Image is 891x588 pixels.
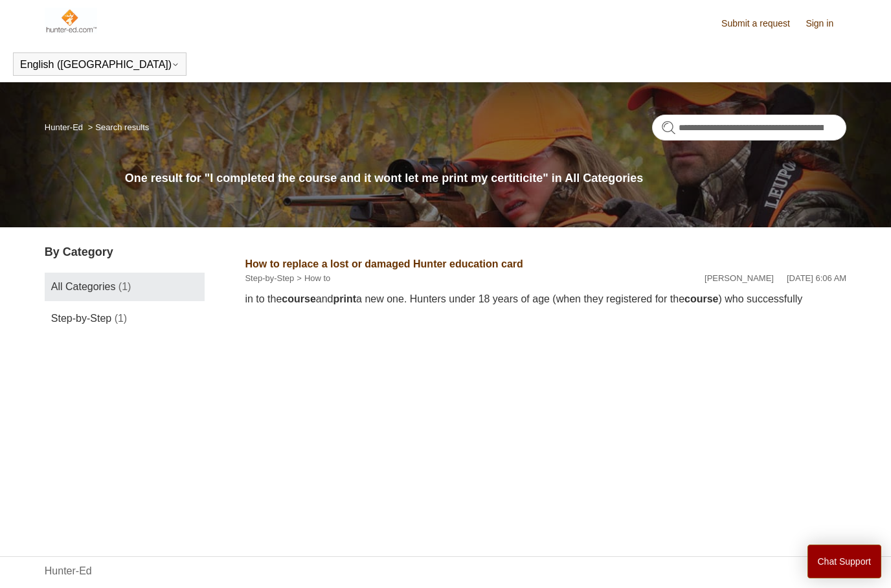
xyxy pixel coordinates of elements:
em: course [282,293,315,304]
img: Hunter-Ed Help Center home page [45,8,97,34]
span: Step-by-Step [51,313,111,324]
time: 07/28/2022, 06:06 [787,273,846,283]
em: print [333,293,357,304]
li: [PERSON_NAME] [705,272,774,285]
input: Search [652,115,846,141]
div: in to the and a new one. Hunters under 18 years of age (when they registered for the ) who succes... [245,291,846,307]
li: Hunter-Ed [45,122,85,132]
h3: By Category [45,243,205,261]
li: Search results [85,122,150,132]
a: How to replace a lost or damaged Hunter education card [245,258,523,269]
a: How to [304,273,330,283]
button: Chat Support [807,545,882,578]
a: Step-by-Step (1) [45,304,205,333]
a: Submit a request [721,17,803,30]
li: Step-by-Step [245,272,294,285]
a: All Categories (1) [45,273,205,301]
a: Step-by-Step [245,273,294,283]
a: Hunter-Ed [45,563,92,579]
span: (1) [118,281,131,292]
h1: One result for "I completed the course and it wont let me print my certiticite" in All Categories [125,170,847,187]
span: All Categories [51,281,116,292]
em: course [684,293,718,304]
a: Sign in [806,17,846,30]
a: Hunter-Ed [45,122,83,132]
li: How to [294,272,330,285]
span: (1) [115,313,128,324]
button: English ([GEOGRAPHIC_DATA]) [20,59,179,71]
